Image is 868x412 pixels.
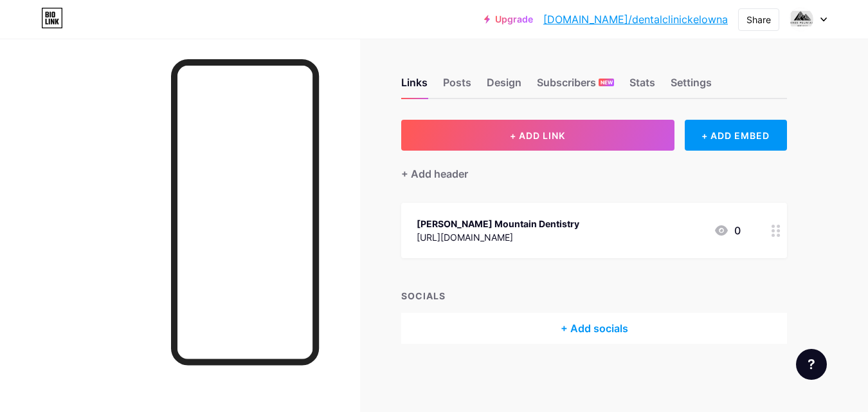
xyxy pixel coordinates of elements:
div: 0 [714,223,741,238]
div: [PERSON_NAME] Mountain Dentistry [417,217,579,230]
div: Subscribers [537,75,614,98]
div: Settings [671,75,712,98]
div: + ADD EMBED [685,120,787,151]
div: Design [487,75,521,98]
div: Links [401,75,428,98]
a: Upgrade [484,14,533,24]
div: Posts [443,75,471,98]
span: NEW [601,79,613,86]
a: [DOMAIN_NAME]/dentalclinickelowna [543,12,728,27]
div: [URL][DOMAIN_NAME] [417,230,579,244]
div: + Add header [401,166,468,182]
img: dentalclinickelowna [789,7,813,32]
div: SOCIALS [401,289,787,303]
div: Stats [629,75,655,98]
span: + ADD LINK [510,130,565,141]
div: + Add socials [401,313,787,344]
div: Share [746,13,771,26]
button: + ADD LINK [401,120,674,151]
